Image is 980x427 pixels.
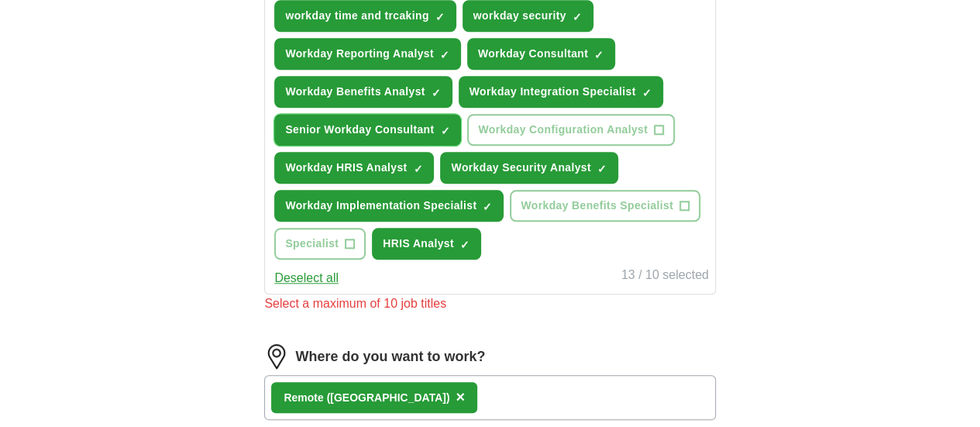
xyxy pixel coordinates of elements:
[467,38,615,70] button: Workday Consultant✓
[432,87,441,99] span: ✓
[521,198,673,214] span: Workday Benefits Specialist
[642,87,652,99] span: ✓
[413,163,422,175] span: ✓
[264,294,715,313] div: Select a maximum of 10 job titles
[285,8,428,24] span: workday time and trcaking
[440,125,449,137] span: ✓
[264,344,289,369] img: location.png
[459,76,663,108] button: Workday Integration Specialist✓
[274,38,461,70] button: Workday Reporting Analyst✓
[483,201,492,213] span: ✓
[274,114,461,146] button: Senior Workday Consultant✓
[597,163,607,175] span: ✓
[285,160,407,176] span: Workday HRIS Analyst
[478,122,648,138] span: Workday Configuration Analyst
[473,8,566,24] span: workday security
[594,49,603,61] span: ✓
[451,160,590,176] span: Workday Security Analyst
[456,386,465,409] button: ×
[274,269,339,288] button: Deselect all
[295,346,485,367] label: Where do you want to work?
[435,11,445,23] span: ✓
[456,388,465,405] span: ×
[621,266,709,288] div: 13 / 10 selected
[460,239,469,251] span: ✓
[285,236,339,252] span: Specialist
[478,46,588,62] span: Workday Consultant
[274,76,452,108] button: Workday Benefits Analyst✓
[284,390,449,406] div: Remote ([GEOGRAPHIC_DATA])
[510,190,700,222] button: Workday Benefits Specialist
[469,84,636,100] span: Workday Integration Specialist
[274,190,504,222] button: Workday Implementation Specialist✓
[573,11,582,23] span: ✓
[372,228,481,260] button: HRIS Analyst✓
[440,49,449,61] span: ✓
[285,84,425,100] span: Workday Benefits Analyst
[383,236,454,252] span: HRIS Analyst
[285,198,476,214] span: Workday Implementation Specialist
[285,122,434,138] span: Senior Workday Consultant
[274,152,434,184] button: Workday HRIS Analyst✓
[274,228,366,260] button: Specialist
[285,46,434,62] span: Workday Reporting Analyst
[440,152,617,184] button: Workday Security Analyst✓
[467,114,675,146] button: Workday Configuration Analyst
